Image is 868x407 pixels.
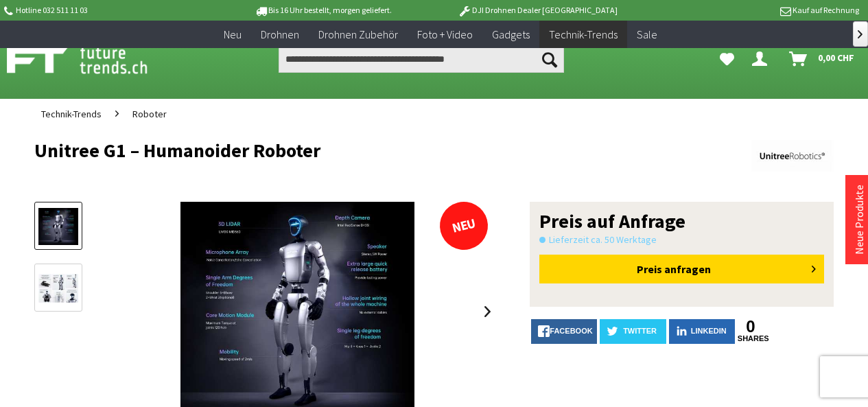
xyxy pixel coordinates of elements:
[600,319,666,344] a: twitter
[34,99,108,129] a: Technik-Trends
[738,334,764,343] a: shares
[430,2,644,19] p: DJI Drohnen Dealer [GEOGRAPHIC_DATA]
[1,2,215,19] p: Hotline 032 511 11 03
[214,21,251,49] a: Neu
[132,108,167,120] span: Roboter
[531,319,597,344] a: facebook
[492,27,530,41] span: Gadgets
[669,319,735,344] a: LinkedIn
[623,327,657,335] span: twitter
[41,108,102,120] span: Technik-Trends
[318,27,398,41] span: Drohnen Zubehör
[784,45,861,73] a: Warenkorb
[858,30,863,38] span: 
[637,27,657,41] span: Sale
[539,21,627,49] a: Technik-Trends
[417,27,473,41] span: Foto + Video
[751,140,834,172] img: Unitree Roboter
[408,21,482,49] a: Foto + Video
[738,319,764,334] a: 0
[539,255,824,283] div: Preis anfragen
[550,327,592,335] span: facebook
[126,99,174,129] a: Roboter
[691,327,727,335] span: LinkedIn
[713,45,741,73] a: Meine Favoriten
[535,45,564,73] button: Suchen
[309,21,408,49] a: Drohnen Zubehör
[645,2,859,19] p: Kauf auf Rechnung
[747,45,778,73] a: Dein Konto
[261,27,299,41] span: Drohnen
[224,27,242,41] span: Neu
[7,43,178,77] img: Shop Futuretrends - zur Startseite wechseln
[216,2,430,19] p: Bis 16 Uhr bestellt, morgen geliefert.
[482,21,539,49] a: Gadgets
[38,208,78,245] img: Vorschau: Unitree G1 – Humanoider Roboter
[251,21,309,49] a: Drohnen
[852,185,866,255] a: Neue Produkte
[279,45,564,73] input: Produkt, Marke, Kategorie, EAN, Artikelnummer…
[34,140,674,161] h1: Unitree G1 – Humanoider Roboter
[818,47,854,69] span: 0,00 CHF
[539,231,657,248] span: Lieferzeit ca. 50 Werktage
[539,211,685,231] span: Preis auf Anfrage
[627,21,667,49] a: Sale
[549,27,618,41] span: Technik-Trends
